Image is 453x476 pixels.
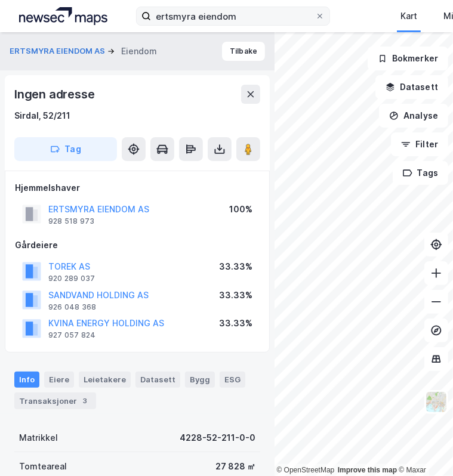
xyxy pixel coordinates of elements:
button: Bokmerker [368,47,448,70]
input: Søk på adresse, matrikkel, gårdeiere, leietakere eller personer [151,7,315,25]
div: Ingen adresse [14,85,97,104]
div: Eiere [44,372,74,387]
div: Transaksjoner [14,392,96,409]
img: logo.a4113a55bc3d86da70a041830d287a7e.svg [19,7,107,25]
div: 33.33% [219,288,252,302]
div: Kart [400,9,417,23]
div: Sirdal, 52/211 [14,109,70,123]
div: 927 057 824 [48,330,95,340]
div: Eiendom [121,44,157,58]
button: Tag [14,137,117,161]
button: Filter [391,132,448,156]
div: 33.33% [219,259,252,274]
div: Matrikkel [19,431,58,445]
img: Z [425,391,448,413]
button: Datasett [375,75,448,99]
div: 928 518 973 [48,217,94,226]
div: Leietakere [79,372,131,387]
a: Improve this map [338,466,397,474]
div: Datasett [135,372,180,387]
div: 4228-52-211-0-0 [180,431,255,445]
iframe: Chat Widget [393,419,453,476]
div: Hjemmelshaver [15,181,260,195]
button: Tilbake [222,42,265,61]
div: Info [14,372,39,387]
div: 100% [229,202,252,217]
div: 33.33% [219,316,252,330]
div: ESG [220,372,245,387]
div: Gårdeiere [15,238,260,252]
div: Bygg [185,372,215,387]
div: 3 [79,395,91,407]
button: Analyse [379,104,448,128]
div: Tomteareal [19,459,67,474]
div: 926 048 368 [48,302,96,312]
a: OpenStreetMap [277,466,335,474]
button: Tags [393,161,448,185]
button: ERTSMYRA EIENDOM AS [10,45,107,57]
div: 920 289 037 [48,274,95,283]
div: 27 828 ㎡ [215,459,255,474]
